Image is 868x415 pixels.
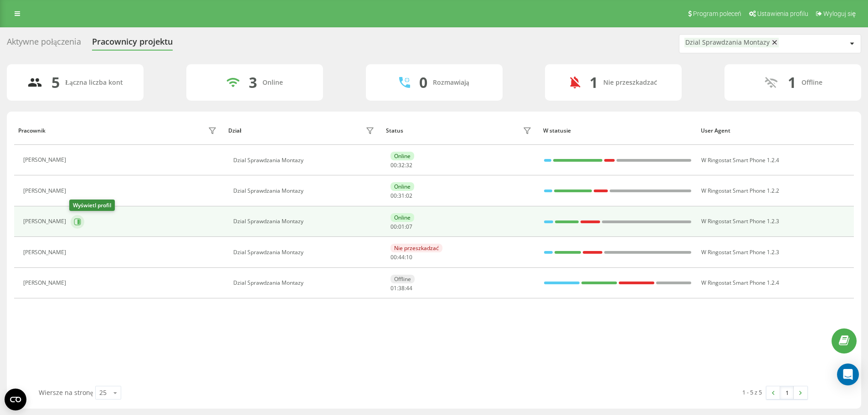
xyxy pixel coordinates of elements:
span: Program poleceń [693,10,741,17]
span: 44 [398,253,405,261]
span: W Ringostat Smart Phone 1.2.3 [701,217,779,225]
span: 01 [390,284,397,292]
a: 1 [780,386,794,399]
span: 00 [390,161,397,169]
span: 02 [406,192,412,200]
span: Ustawienia profilu [757,10,808,17]
span: 32 [406,161,412,169]
span: Wyloguj się [823,10,856,17]
span: W Ringostat Smart Phone 1.2.4 [701,279,779,287]
div: [PERSON_NAME] [23,188,68,194]
div: Nie przeszkadzać [390,244,442,252]
div: 5 [51,74,60,91]
div: Dzial Sprawdzania Montazy [233,280,377,286]
div: Aktywne połączenia [7,37,81,51]
span: W Ringostat Smart Phone 1.2.4 [701,156,779,164]
div: User Agent [701,128,850,134]
span: 01 [398,223,405,231]
div: Pracownik [18,128,46,134]
div: 25 [99,388,107,397]
div: 3 [249,74,257,91]
div: 1 [590,74,598,91]
div: Status [386,128,403,134]
div: [PERSON_NAME] [23,218,68,225]
span: 38 [398,284,405,292]
div: : : [390,254,412,261]
span: 31 [398,192,405,200]
div: Offline [390,275,415,283]
div: Dzial Sprawdzania Montazy [233,157,377,164]
span: 10 [406,253,412,261]
div: Online [262,79,283,87]
div: [PERSON_NAME] [23,249,68,256]
div: Wyświetl profil [69,200,115,211]
span: W Ringostat Smart Phone 1.2.3 [701,248,779,256]
span: W Ringostat Smart Phone 1.2.2 [701,187,779,195]
div: Nie przeszkadzać [603,79,657,87]
div: : : [390,224,412,230]
div: : : [390,285,412,292]
span: 00 [390,192,397,200]
div: [PERSON_NAME] [23,157,68,163]
span: 32 [398,161,405,169]
button: Open CMP widget [5,389,26,410]
span: 00 [390,253,397,261]
span: 00 [390,223,397,231]
div: 0 [419,74,427,91]
div: : : [390,162,412,169]
div: Dział [228,128,241,134]
div: Open Intercom Messenger [837,364,859,385]
div: Łączna liczba kont [65,79,123,87]
div: Rozmawiają [433,79,469,87]
div: [PERSON_NAME] [23,280,68,286]
div: Dzial Sprawdzania Montazy [233,249,377,256]
div: W statusie [543,128,692,134]
div: Online [390,213,414,222]
div: 1 [788,74,796,91]
div: : : [390,193,412,199]
span: Wiersze na stronę [39,388,93,397]
div: Dzial Sprawdzania Montazy [233,188,377,194]
div: Pracownicy projektu [92,37,173,51]
div: 1 - 5 z 5 [742,388,762,397]
div: Online [390,182,414,191]
div: Dzial Sprawdzania Montazy [233,218,377,225]
span: 07 [406,223,412,231]
span: 44 [406,284,412,292]
div: Online [390,152,414,160]
div: Dzial Sprawdzania Montazy [685,39,770,46]
div: Offline [801,79,822,87]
